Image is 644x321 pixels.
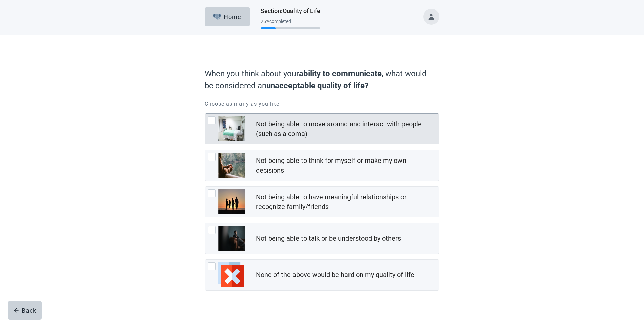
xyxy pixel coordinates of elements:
[14,308,19,313] span: arrow-left
[8,301,42,320] button: arrow-leftBack
[256,270,414,280] div: None of the above would be hard on my quality of life
[256,156,435,175] div: Not being able to think for myself or make my own decisions
[266,81,369,90] strong: unacceptable quality of life?
[256,119,435,139] div: Not being able to move around and interact with people (such as a coma)
[256,192,435,212] div: Not being able to have meaningful relationships or recognize family/friends
[14,307,36,314] div: Back
[205,113,439,144] div: Not being able to move around and interact with people (such as a coma), checkbox, not checked
[205,186,439,217] div: Not being able to have meaningful relationships or recognize family/friends, checkbox, not checked
[213,13,242,20] div: Home
[205,100,439,108] p: Choose as many as you like
[205,150,439,181] div: Not being able to think for myself or make my own decisions, checkbox, not checked
[299,69,382,78] strong: ability to communicate
[205,259,439,291] div: None of the above would be hard on my quality of life, checkbox, not checked
[205,68,436,92] label: When you think about your , what would be considered an
[423,9,439,25] button: Toggle account menu
[261,19,320,24] div: 25 % completed
[261,16,320,33] div: Progress section
[256,234,401,243] div: Not being able to talk or be understood by others
[205,7,250,26] button: ElephantHome
[205,223,439,254] div: Not being able to talk or be understood by others, checkbox, not checked
[213,14,221,20] img: Elephant
[261,6,320,16] h1: Section : Quality of Life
